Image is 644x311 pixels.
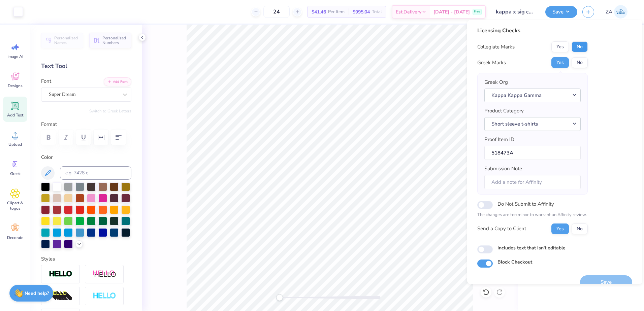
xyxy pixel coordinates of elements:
[89,33,131,48] button: Personalized Numbers
[484,175,581,189] input: Add a note for Affinity
[49,270,72,278] img: Stroke
[484,136,514,143] label: Proof Item ID
[93,270,116,278] img: Shadow
[497,244,566,251] label: Includes text that isn't editable
[93,292,116,300] img: Negative Space
[49,291,72,302] img: 3D Illusion
[551,223,569,234] button: Yes
[372,8,382,15] span: Total
[312,8,326,15] span: $41.46
[477,212,588,218] p: The changes are too minor to warrant an Affinity review.
[484,117,581,131] button: Short sleeve t-shirts
[477,59,506,67] div: Greek Marks
[7,112,23,118] span: Add Text
[104,77,131,86] button: Add Font
[353,8,370,15] span: $995.04
[545,6,577,18] button: Save
[328,8,345,15] span: Per Item
[497,200,554,208] label: Do Not Submit to Affinity
[7,235,23,240] span: Decorate
[41,77,51,85] label: Font
[102,36,127,45] span: Personalized Numbers
[8,142,22,147] span: Upload
[54,36,79,45] span: Personalized Names
[484,78,508,86] label: Greek Org
[477,27,588,35] div: Licensing Checks
[25,290,49,297] strong: Need help?
[606,8,612,16] span: ZA
[7,54,23,59] span: Image AI
[4,200,26,211] span: Clipart & logos
[614,5,627,19] img: Zuriel Alaba
[572,41,588,52] button: No
[484,89,581,102] button: Kappa Kappa Gamma
[477,225,526,233] div: Send a Copy to Client
[433,8,470,15] span: [DATE] - [DATE]
[474,9,480,14] span: Free
[10,171,21,176] span: Greek
[276,294,283,301] div: Accessibility label
[41,153,131,161] label: Color
[60,166,131,180] input: e.g. 7428 c
[491,5,540,19] input: Untitled Design
[41,62,131,71] div: Text Tool
[572,57,588,68] button: No
[551,41,569,52] button: Yes
[8,83,23,89] span: Designs
[41,255,55,263] label: Styles
[603,5,631,19] a: ZA
[572,223,588,234] button: No
[263,6,290,18] input: – –
[551,57,569,68] button: Yes
[484,165,522,173] label: Submission Note
[41,120,131,128] label: Format
[41,33,83,48] button: Personalized Names
[477,43,515,51] div: Collegiate Marks
[484,107,524,115] label: Product Category
[89,108,131,114] button: Switch to Greek Letters
[497,258,532,266] label: Block Checkout
[396,8,421,15] span: Est. Delivery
